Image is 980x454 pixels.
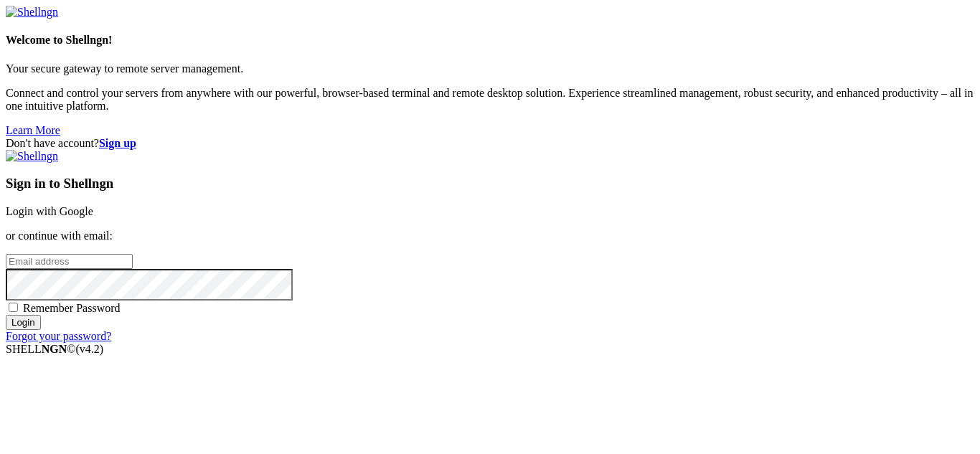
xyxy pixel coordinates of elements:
input: Remember Password [9,303,18,312]
img: Shellngn [6,6,58,19]
a: Forgot your password? [6,330,111,342]
p: or continue with email: [6,230,974,242]
input: Login [6,315,41,330]
a: Learn More [6,124,60,136]
h3: Sign in to Shellngn [6,176,974,191]
b: NGN [42,343,67,355]
input: Email address [6,254,133,269]
h4: Welcome to Shellngn! [6,34,974,47]
a: Login with Google [6,205,93,217]
span: SHELL © [6,343,103,355]
span: 4.2.0 [76,343,104,355]
p: Your secure gateway to remote server management. [6,62,974,75]
div: Don't have account? [6,137,974,150]
a: Sign up [99,137,136,149]
img: Shellngn [6,150,58,163]
span: Remember Password [23,302,121,314]
p: Connect and control your servers from anywhere with our powerful, browser-based terminal and remo... [6,87,974,113]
